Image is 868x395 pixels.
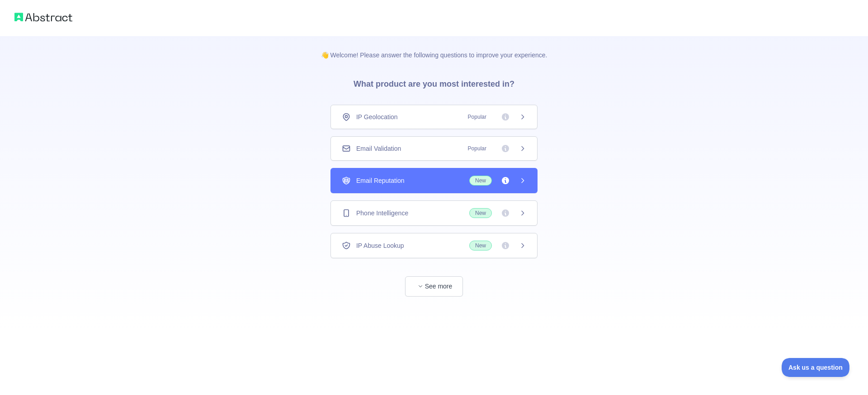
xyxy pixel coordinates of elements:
span: Email Reputation [356,176,405,185]
span: Email Validation [356,144,401,153]
span: Popular [462,112,492,121]
p: 👋 Welcome! Please answer the following questions to improve your experience. [307,36,562,60]
span: IP Abuse Lookup [356,241,404,250]
span: New [469,208,492,218]
span: IP Geolocation [356,112,398,121]
span: Popular [462,144,492,153]
iframe: Toggle Customer Support [782,358,850,377]
span: New [469,176,492,186]
span: New [469,241,492,251]
h3: What product are you most interested in? [339,60,529,105]
span: Phone Intelligence [356,209,408,218]
img: Abstract logo [14,11,72,23]
button: See more [405,276,463,297]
